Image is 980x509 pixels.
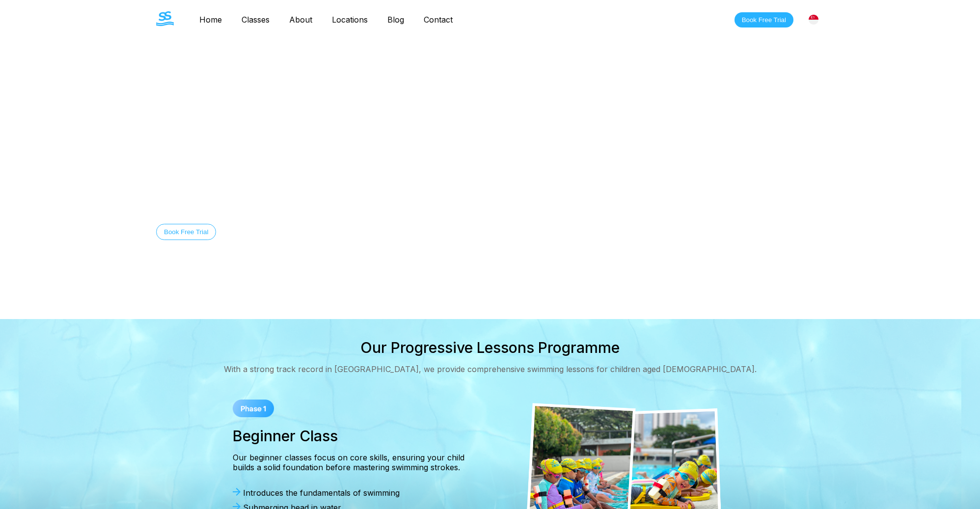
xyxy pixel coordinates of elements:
button: Discover Our Story [226,224,297,240]
div: Equip your child with essential swimming skills for lifelong safety and confidence in water. [156,200,674,208]
a: About [279,15,322,25]
h3: Beginner Class [233,427,480,445]
div: [GEOGRAPHIC_DATA] [803,9,824,30]
div: Introduces the fundamentals of swimming [233,488,480,498]
button: Book Free Trial [735,12,793,27]
img: The Swim Starter Logo [156,11,174,26]
a: Contact [414,15,463,25]
a: Classes [232,15,279,25]
a: Locations [322,15,378,25]
img: Phase 1 [233,400,274,417]
div: With a strong track record in [GEOGRAPHIC_DATA], we provide comprehensive swimming lessons for ch... [224,364,757,374]
a: Home [190,15,232,25]
h1: Swimming Lessons in [GEOGRAPHIC_DATA] [156,160,674,185]
h2: Our Progressive Lessons Programme [360,339,620,356]
img: Arrow [233,488,241,496]
div: Our beginner classes focus on core skills, ensuring your child builds a solid foundation before m... [233,453,480,472]
button: Book Free Trial [156,224,216,240]
img: Singapore [809,15,818,25]
a: Blog [378,15,414,25]
div: Welcome to The Swim Starter [156,137,674,144]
